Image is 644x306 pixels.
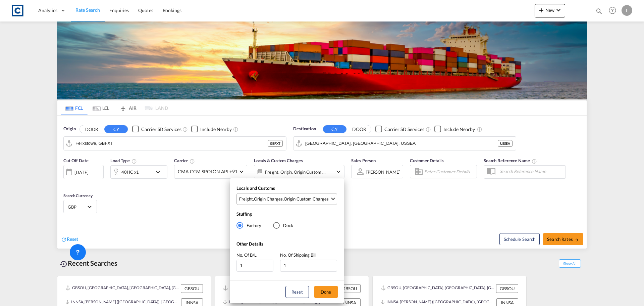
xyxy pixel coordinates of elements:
md-radio-button: Dock [273,222,293,229]
span: Locals and Customs [236,185,275,191]
button: Done [314,286,338,298]
div: Origin Custom Charges [284,196,329,202]
span: Other Details [236,241,263,247]
div: Freight [239,196,253,202]
span: , , [239,196,330,202]
md-select: Select Locals and Customs: Freight, Origin Charges, Origin Custom Charges [236,193,337,205]
span: No. Of Shipping Bill [280,252,316,258]
span: No. Of B/L [236,252,257,258]
input: No. Of B/L [236,260,273,272]
button: Reset [285,286,309,298]
input: No. Of Shipping Bill [280,260,337,272]
md-radio-button: Factory [236,222,261,229]
span: Stuffing [236,211,252,217]
div: Origin Charges [254,196,283,202]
